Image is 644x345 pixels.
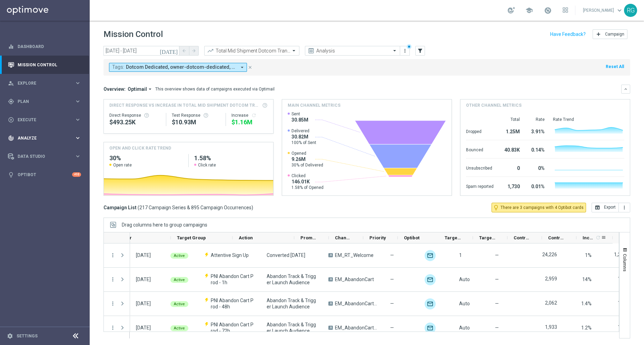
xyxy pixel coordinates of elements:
span: Action [239,235,253,240]
span: 146.01K [291,179,324,185]
i: more_vert [402,48,408,54]
span: 14% [582,277,592,282]
h4: Other channel metrics [466,102,522,108]
div: Rate [528,117,545,122]
span: — [390,300,394,307]
span: Control Response Rate [548,235,565,240]
span: ( [138,204,139,211]
span: 1 [459,252,462,258]
span: A [328,253,333,257]
div: RG [624,4,637,17]
button: arrow_back [179,46,189,56]
h1: Mission Control [103,29,163,39]
i: filter_alt [417,48,423,54]
span: — [390,325,394,331]
button: Optimail arrow_drop_down [126,86,155,92]
span: Open rate [113,162,132,168]
span: Channel [335,235,351,240]
span: Converted Today [267,252,305,258]
i: more_vert [110,325,116,331]
div: 10 Aug 2025, Sunday [136,300,151,307]
colored-tag: Active [170,276,188,283]
div: Press SPACE to select this row. [104,268,130,292]
div: person_search Explore keyboard_arrow_right [8,80,81,86]
a: [PERSON_NAME]keyboard_arrow_down [582,5,624,16]
span: Plan [18,99,75,104]
span: Clicked [291,173,324,179]
button: lightbulb Optibot +10 [8,172,81,178]
span: Promotions [300,235,317,240]
span: 1.4% [581,301,592,306]
span: A [328,301,333,306]
div: Optimail [425,298,436,309]
span: EM_RT_Welcome [335,252,374,258]
div: 0 [502,162,520,173]
div: Press SPACE to select this row. [104,243,130,268]
span: Click rate [198,162,216,168]
button: close [247,64,253,71]
i: more_vert [622,205,627,210]
i: keyboard_arrow_right [75,98,81,105]
i: equalizer [8,44,14,50]
span: school [525,7,533,14]
h4: OPEN AND CLICK RATE TREND [109,145,171,151]
label: 122 [618,300,626,306]
h3: Campaign List [103,204,253,211]
div: 0.14% [528,144,545,155]
div: 1.25M [502,125,520,136]
h2: 1.58% [194,154,268,162]
div: Increase [231,113,268,118]
button: Mission Control [8,62,81,68]
span: Active [174,253,185,258]
button: open_in_browser Export [592,203,619,212]
span: 30% of Delivered [291,162,323,168]
i: lightbulb [8,172,14,178]
button: more_vert [402,47,408,55]
a: Mission Control [18,56,81,74]
span: 217 Campaign Series & 895 Campaign Occurrences [139,204,251,211]
i: refresh [251,113,257,118]
div: 1,730 [502,180,520,191]
label: 109 [618,324,626,330]
span: A [328,326,333,330]
span: EM_AbandonCart_T2 [335,300,378,307]
div: Mission Control [8,56,81,74]
i: add [596,31,601,37]
i: more_vert [110,276,116,282]
span: PNI Abandon Cart Prod - 1h [211,273,255,286]
ng-select: Total Mid Shipment Dotcom Transaction Amount [204,46,299,56]
i: keyboard_arrow_right [75,116,81,123]
div: Dashboard [8,37,81,56]
span: Sent [291,111,308,117]
div: Bounced [466,144,494,155]
div: 10 Aug 2025, Sunday [136,276,151,282]
button: Tags: Dotcom Dedicated, owner-dotcom-dedicated, owner-dotcom-promo, owner-omni-dedicated arrow_dr... [109,63,247,72]
i: arrow_back [182,48,187,53]
i: [DATE] [160,48,178,54]
span: A [328,277,333,281]
button: gps_fixed Plan keyboard_arrow_right [8,99,81,104]
button: more_vert [110,252,116,258]
div: Direct Response [109,113,160,118]
i: preview [308,47,315,54]
i: arrow_drop_down [239,64,245,70]
i: play_circle_outline [8,117,14,123]
div: track_changes Analyze keyboard_arrow_right [8,135,81,141]
div: +10 [72,172,81,177]
span: EM_AbandonCart_T3 [335,325,378,331]
span: Optibot [404,235,419,240]
img: Optimail [425,274,436,285]
div: Dropped [466,125,494,136]
a: Settings [17,334,38,338]
span: Calculate column [594,234,601,241]
span: 30.85M [291,117,308,123]
button: more_vert [619,203,630,212]
label: 2,062 [545,300,557,306]
span: Execute [18,118,75,122]
div: Press SPACE to select this row. [104,292,130,316]
span: Auto [459,277,470,282]
span: Dotcom Dedicated, owner-dotcom-dedicated, owner-dotcom-promo, owner-omni-dedicated [126,64,236,70]
h3: Overview: [103,86,126,92]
